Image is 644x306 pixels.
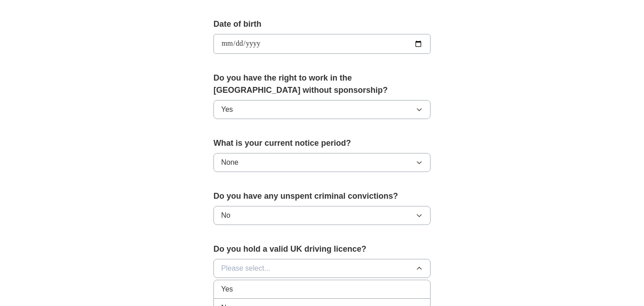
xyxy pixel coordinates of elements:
label: Date of birth [213,18,431,30]
label: Do you hold a valid UK driving licence? [213,243,431,255]
span: None [221,157,238,168]
span: Yes [221,104,233,115]
button: Yes [213,100,431,119]
span: Please select... [221,263,270,274]
label: Do you have any unspent criminal convictions? [213,190,431,202]
span: No [221,210,230,221]
label: What is your current notice period? [213,137,431,149]
button: No [213,206,431,225]
label: Do you have the right to work in the [GEOGRAPHIC_DATA] without sponsorship? [213,72,431,96]
button: Please select... [213,259,431,278]
span: Yes [221,284,233,295]
button: None [213,153,431,172]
